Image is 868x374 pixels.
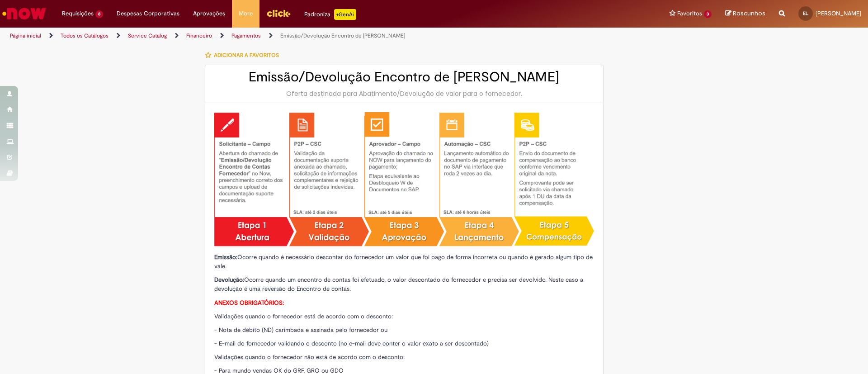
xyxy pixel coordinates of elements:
ul: Trilhas de página [7,28,572,44]
strong: Devolução: [214,276,244,284]
span: 3 [704,10,712,18]
span: Favoritos [677,9,702,18]
a: Emissão/Devolução Encontro de [PERSON_NAME] [280,32,405,39]
span: 8 [95,10,103,18]
span: Adicionar a Favoritos [214,52,279,59]
a: Página inicial [10,32,41,39]
strong: ANEXOS OBRIGATÓRIOS: [214,299,284,307]
span: Validações quando o fornecedor está de acordo com o desconto: [214,312,393,320]
span: - E-mail do fornecedor validando o desconto (no e-mail deve conter o valor exato a ser descontado) [214,340,489,347]
span: More [239,9,253,18]
span: - Nota de débito (ND) carimbada e assinada pelo fornecedor ou [214,326,387,334]
a: Service Catalog [128,32,167,39]
div: Padroniza [304,9,356,20]
h2: Emissão/Devolução Encontro de [PERSON_NAME] [214,70,594,85]
span: Ocorre quando um encontro de contas foi efetuado, o valor descontado do fornecedor e precisa ser ... [214,276,583,293]
button: Adicionar a Favoritos [205,46,284,65]
span: [PERSON_NAME] [816,9,861,17]
span: EL [803,10,808,16]
strong: Emissão: [214,253,237,261]
span: Requisições [62,9,94,18]
span: Validações quando o fornecedor não está de acordo com o desconto: [214,353,405,361]
span: Despesas Corporativas [117,9,179,18]
a: Financeiro [186,32,212,39]
img: ServiceNow [1,5,47,23]
span: Ocorre quando é necessário descontar do fornecedor um valor que foi pago de forma incorreta ou qu... [214,253,593,270]
a: Rascunhos [725,9,765,18]
span: Aprovações [193,9,225,18]
div: Oferta destinada para Abatimento/Devolução de valor para o fornecedor. [214,89,594,98]
img: click_logo_yellow_360x200.png [266,6,291,20]
a: Pagamentos [231,32,261,39]
span: Rascunhos [733,9,765,18]
p: +GenAi [334,9,356,20]
a: Todos os Catálogos [61,32,108,39]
